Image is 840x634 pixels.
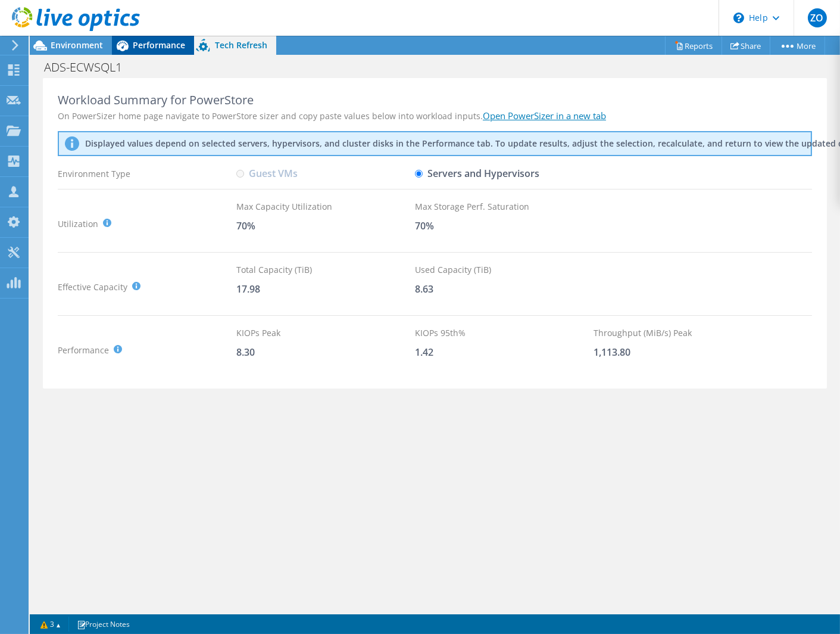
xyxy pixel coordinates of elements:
p: Displayed values depend on selected servers, hypervisors, and cluster disks in the Performance ta... [85,138,651,149]
a: 3 [32,617,69,632]
div: 17.98 [236,282,415,296]
a: Share [722,36,770,55]
div: Used Capacity (TiB) [415,263,594,276]
span: Tech Refresh [215,39,267,51]
a: More [770,36,825,55]
div: 1,113.80 [594,346,772,359]
div: Utilization [58,200,236,247]
div: 8.63 [415,282,594,296]
input: Servers and Hypervisors [415,170,423,178]
label: Servers and Hypervisors [415,163,539,184]
div: Environment Type [58,163,236,184]
h1: ADS-ECWSQL1 [39,61,140,74]
div: Throughput (MiB/s) Peak [594,327,772,340]
div: KIOPs 95th% [415,327,594,340]
label: Guest VMs [236,163,298,184]
a: Open PowerSizer in a new tab [483,110,606,122]
a: Reports [665,36,722,55]
div: Effective Capacity [58,263,236,310]
div: 70% [415,219,594,232]
a: Project Notes [68,617,138,632]
span: Environment [51,39,103,51]
div: Workload Summary for PowerStore [58,93,812,107]
span: ZO [808,8,827,27]
div: On PowerSizer home page navigate to PowerStore sizer and copy paste values below into workload in... [58,110,812,122]
div: 1.42 [415,346,594,359]
div: Performance [58,327,236,374]
span: Performance [133,39,185,51]
div: 70% [236,219,415,232]
input: Guest VMs [236,170,244,178]
div: Max Storage Perf. Saturation [415,200,594,213]
div: Total Capacity (TiB) [236,263,415,276]
svg: \n [733,13,744,23]
div: 8.30 [236,346,415,359]
div: KIOPs Peak [236,327,415,340]
div: Max Capacity Utilization [236,200,415,213]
